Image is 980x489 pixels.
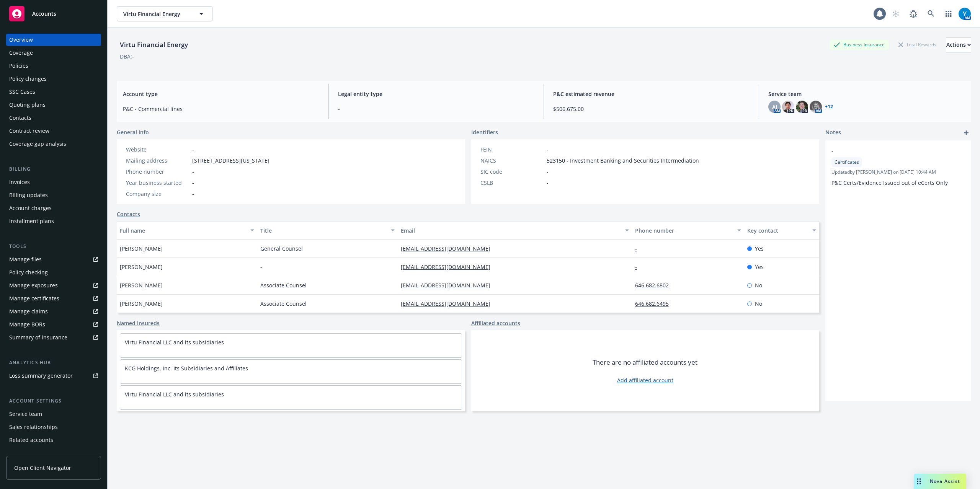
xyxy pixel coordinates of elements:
span: - [547,145,549,153]
span: - [260,263,262,271]
button: Phone number [632,221,745,240]
div: -CertificatesUpdatedby [PERSON_NAME] on [DATE] 10:44 AMP&C Certs/Evidence Issued out of eCerts Only [825,140,971,193]
a: [EMAIL_ADDRESS][DOMAIN_NAME] [401,282,497,289]
a: Virtu Financial LLC and its subsidiaries [125,391,224,398]
span: 523150 - Investment Banking and Securities Intermediation [547,156,699,165]
div: Loss summary generator [9,370,73,382]
a: Virtu Financial LLC and its subsidiaries [125,339,224,346]
div: Sales relationships [9,421,58,433]
div: Drag to move [914,474,924,489]
div: Policy changes [9,73,47,85]
div: SIC code [480,168,544,176]
a: Invoices [6,176,101,188]
span: No [755,281,762,289]
a: Accounts [6,3,101,24]
a: Installment plans [6,215,101,227]
span: Yes [755,245,764,253]
button: Key contact [744,221,819,240]
span: [PERSON_NAME] [120,263,163,271]
div: Account settings [6,397,101,405]
a: Overview [6,34,101,46]
div: Analytics hub [6,359,101,367]
a: Contract review [6,125,101,137]
span: P&C Certs/Evidence Issued out of eCerts Only [831,179,948,186]
div: Website [126,145,189,153]
div: Phone number [635,227,733,235]
a: KCG Holdings, Inc. Its Subsidiaries and Affiliates [125,365,248,372]
div: Contacts [9,112,31,124]
div: Related accounts [9,434,53,446]
a: Manage claims [6,305,101,318]
a: Policy changes [6,73,101,85]
span: [STREET_ADDRESS][US_STATE] [192,156,269,165]
span: - [192,190,194,198]
a: Policies [6,60,101,72]
a: add [962,128,971,137]
span: [PERSON_NAME] [120,245,163,253]
a: Billing updates [6,189,101,201]
img: photo [796,101,808,113]
button: Virtu Financial Energy [117,6,212,21]
a: Switch app [941,6,956,21]
a: Policy checking [6,266,101,279]
span: Service team [768,90,965,98]
div: Invoices [9,176,30,188]
div: Contract review [9,125,49,137]
a: Coverage gap analysis [6,138,101,150]
a: Affiliated accounts [471,319,520,327]
span: General info [117,128,149,136]
span: Yes [755,263,764,271]
div: Actions [946,37,971,52]
img: photo [782,101,794,113]
div: Quoting plans [9,99,46,111]
span: [PERSON_NAME] [120,281,163,289]
div: Title [260,227,386,235]
a: 646.682.6802 [635,282,675,289]
a: Contacts [117,210,140,218]
a: Start snowing [888,6,903,21]
div: Phone number [126,168,189,176]
a: - [635,245,643,252]
span: Accounts [32,11,56,17]
span: Notes [825,128,841,137]
div: Summary of insurance [9,331,67,344]
div: Full name [120,227,246,235]
div: DBA: - [120,52,134,60]
div: Client features [9,447,47,459]
div: Manage claims [9,305,48,318]
span: Associate Counsel [260,281,307,289]
a: +12 [825,104,833,109]
div: Company size [126,190,189,198]
span: - [192,168,194,176]
a: Manage files [6,253,101,266]
button: Full name [117,221,257,240]
a: Report a Bug [906,6,921,21]
span: Manage exposures [6,279,101,292]
img: photo [810,101,822,113]
a: Sales relationships [6,421,101,433]
span: - [192,179,194,187]
div: Manage exposures [9,279,58,292]
span: AJ [772,103,777,111]
div: Business Insurance [830,40,889,49]
div: Total Rewards [895,40,940,49]
span: Open Client Navigator [14,464,71,472]
div: Coverage [9,47,33,59]
span: Associate Counsel [260,300,307,308]
span: Updated by [PERSON_NAME] on [DATE] 10:44 AM [831,169,965,176]
a: Related accounts [6,434,101,446]
span: Legal entity type [338,90,534,98]
div: Key contact [747,227,808,235]
a: [EMAIL_ADDRESS][DOMAIN_NAME] [401,300,497,307]
div: Account charges [9,202,52,214]
span: - [547,168,549,176]
div: Billing updates [9,189,48,201]
div: Manage BORs [9,318,45,331]
div: Billing [6,165,101,173]
div: Installment plans [9,215,54,227]
a: Named insureds [117,319,160,327]
a: Account charges [6,202,101,214]
a: - [635,263,643,271]
div: Overview [9,34,33,46]
a: [EMAIL_ADDRESS][DOMAIN_NAME] [401,245,497,252]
